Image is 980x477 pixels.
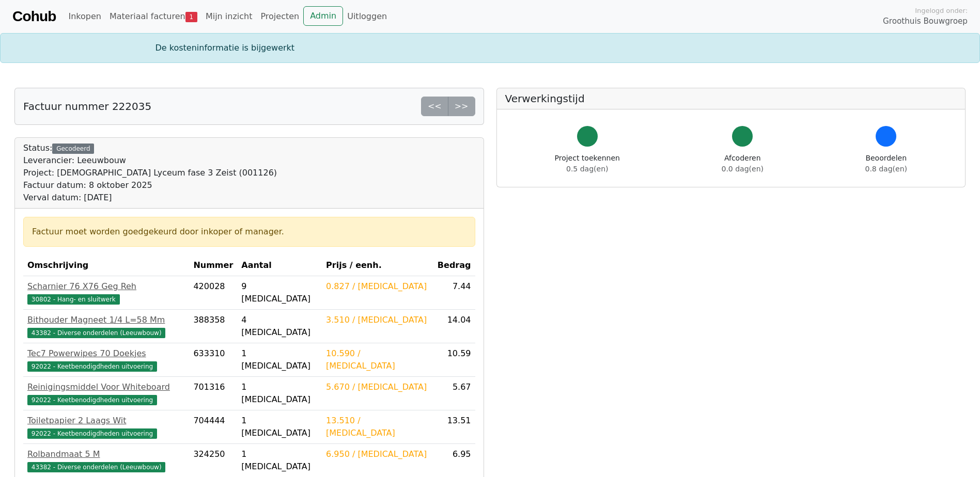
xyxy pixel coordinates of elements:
[326,314,429,326] div: 3.510 / [MEDICAL_DATA]
[27,448,185,460] div: Rolbandmaat 5 M
[23,154,277,167] div: Leverancier: Leeuwbouw
[505,92,957,105] h5: Verwerkingstijd
[27,314,185,326] div: Bithouder Magneet 1/4 L=58 Mm
[241,347,318,372] div: 1 [MEDICAL_DATA]
[566,165,608,173] span: 0.5 dag(en)
[189,410,237,444] td: 704444
[237,255,322,276] th: Aantal
[27,280,185,293] div: Scharnier 76 X76 Geg Reh
[326,415,429,439] div: 13.510 / [MEDICAL_DATA]
[201,6,257,27] a: Mijn inzicht
[722,153,764,174] div: Afcoderen
[189,343,237,377] td: 633310
[27,381,185,406] a: Reinigingsmiddel Voor Whiteboard92022 - Keetbenodigdheden uitvoering
[303,6,343,26] a: Admin
[27,415,185,439] a: Toiletpapier 2 Laags Wit92022 - Keetbenodigdheden uitvoering
[23,100,151,113] h5: Factuur nummer 222035
[27,294,120,305] span: 30802 - Hang- en sluitwerk
[185,12,197,22] span: 1
[326,381,429,393] div: 5.670 / [MEDICAL_DATA]
[326,448,429,460] div: 6.950 / [MEDICAL_DATA]
[326,347,429,372] div: 10.590 / [MEDICAL_DATA]
[241,381,318,406] div: 1 [MEDICAL_DATA]
[865,153,907,174] div: Beoordelen
[189,255,237,276] th: Nummer
[23,255,189,276] th: Omschrijving
[433,410,475,444] td: 13.51
[433,310,475,343] td: 14.04
[433,276,475,310] td: 7.44
[27,448,185,473] a: Rolbandmaat 5 M43382 - Diverse onderdelen (Leeuwbouw)
[32,226,466,238] div: Factuur moet worden goedgekeurd door inkoper of manager.
[105,6,201,27] a: Materiaal facturen1
[322,255,433,276] th: Prijs / eenh.
[27,314,185,339] a: Bithouder Magneet 1/4 L=58 Mm43382 - Diverse onderdelen (Leeuwbouw)
[189,310,237,343] td: 388358
[241,280,318,305] div: 9 [MEDICAL_DATA]
[433,255,475,276] th: Bedrag
[27,347,185,372] a: Tec7 Powerwipes 70 Doekjes92022 - Keetbenodigdheden uitvoering
[883,15,968,27] span: Groothuis Bouwgroep
[23,142,277,204] div: Status:
[23,192,277,204] div: Verval datum: [DATE]
[27,328,165,338] span: 43382 - Diverse onderdelen (Leeuwbouw)
[256,6,303,27] a: Projecten
[915,6,968,15] span: Ingelogd onder:
[27,280,185,305] a: Scharnier 76 X76 Geg Reh30802 - Hang- en sluitwerk
[27,415,185,427] div: Toiletpapier 2 Laags Wit
[189,276,237,310] td: 420028
[555,153,620,174] div: Project toekennen
[23,167,277,179] div: Project: [DEMOGRAPHIC_DATA] Lyceum fase 3 Zeist (001126)
[722,165,764,173] span: 0.0 dag(en)
[149,42,831,54] div: De kosteninformatie is bijgewerkt
[27,395,157,405] span: 92022 - Keetbenodigdheden uitvoering
[27,428,157,439] span: 92022 - Keetbenodigdheden uitvoering
[433,343,475,377] td: 10.59
[12,4,56,29] a: Cohub
[241,415,318,439] div: 1 [MEDICAL_DATA]
[27,462,165,472] span: 43382 - Diverse onderdelen (Leeuwbouw)
[189,377,237,410] td: 701316
[241,448,318,473] div: 1 [MEDICAL_DATA]
[52,144,94,154] div: Gecodeerd
[23,179,277,192] div: Factuur datum: 8 oktober 2025
[343,6,391,27] a: Uitloggen
[326,280,429,293] div: 0.827 / [MEDICAL_DATA]
[241,314,318,339] div: 4 [MEDICAL_DATA]
[865,165,907,173] span: 0.8 dag(en)
[64,6,105,27] a: Inkopen
[27,361,157,372] span: 92022 - Keetbenodigdheden uitvoering
[433,377,475,410] td: 5.67
[27,347,185,360] div: Tec7 Powerwipes 70 Doekjes
[27,381,185,393] div: Reinigingsmiddel Voor Whiteboard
